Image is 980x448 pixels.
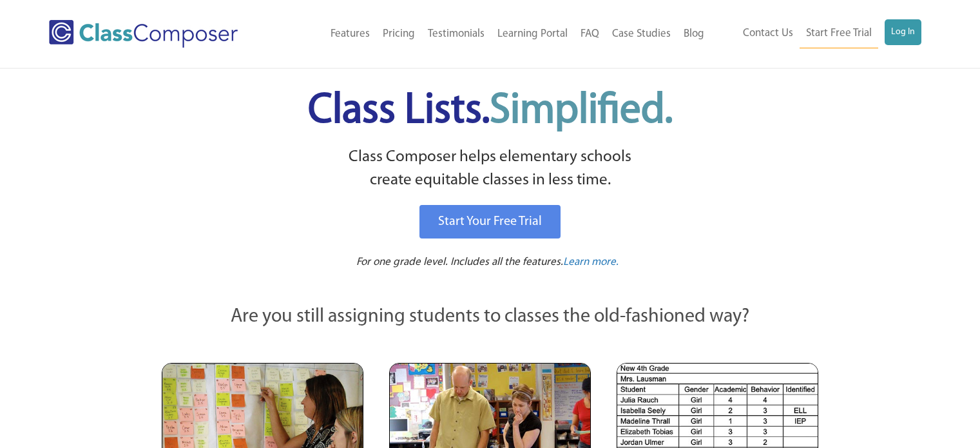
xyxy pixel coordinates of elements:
a: Testimonials [421,20,491,48]
a: Features [324,20,376,48]
span: Class Lists. [308,90,673,132]
p: Class Composer helps elementary schools create equitable classes in less time. [160,146,821,193]
a: Start Your Free Trial [419,205,561,239]
a: Log In [885,19,921,45]
img: Class Composer [49,20,238,48]
a: Start Free Trial [800,19,878,48]
span: Learn more. [563,257,619,268]
a: FAQ [574,20,606,48]
a: Learning Portal [491,20,574,48]
span: Simplified. [490,90,673,132]
a: Learn more. [563,255,619,271]
a: Blog [677,20,711,48]
a: Case Studies [606,20,677,48]
a: Contact Us [736,19,800,48]
nav: Header Menu [279,20,710,48]
span: Start Your Free Trial [438,215,542,228]
nav: Header Menu [711,19,921,48]
span: For one grade level. Includes all the features. [356,257,563,268]
p: Are you still assigning students to classes the old-fashioned way? [162,303,819,331]
a: Pricing [376,20,421,48]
